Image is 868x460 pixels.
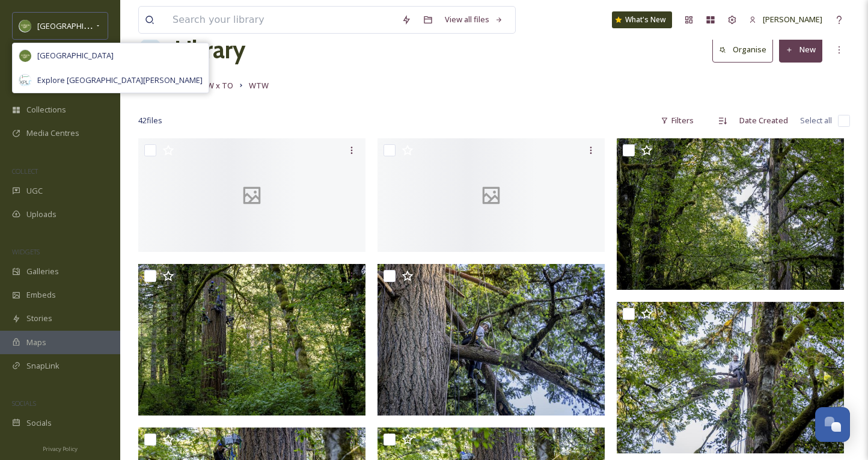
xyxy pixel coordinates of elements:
[26,266,59,277] span: Galleries
[655,109,700,132] div: Filters
[800,115,832,126] span: Select all
[617,138,844,290] img: WTW_WV_TreeClimb_7O2A1539.jpg
[19,75,31,87] img: north%20marion%20account.png
[37,75,203,86] span: Explore [GEOGRAPHIC_DATA][PERSON_NAME]
[37,50,114,61] span: [GEOGRAPHIC_DATA]
[612,11,672,28] a: What's New
[26,104,66,115] span: Collections
[617,302,844,453] img: WTW_WV_TreeClimb_7O2A1535.jpg
[12,167,38,176] span: COLLECT
[43,445,78,453] span: Privacy Policy
[249,78,269,93] a: WTW
[26,185,43,197] span: UGC
[19,20,31,32] img: images.png
[26,313,52,324] span: Stories
[779,37,822,62] button: New
[26,337,46,348] span: Maps
[712,37,773,62] button: Organise
[167,7,396,33] input: Search your library
[763,14,822,25] span: [PERSON_NAME]
[26,360,60,372] span: SnapLink
[138,115,162,126] span: 42 file s
[815,407,850,442] button: Open Chat
[249,80,269,91] span: WTW
[439,8,509,31] a: View all files
[12,247,40,256] span: WIDGETS
[743,8,828,31] a: [PERSON_NAME]
[194,78,233,93] a: WTW x TO
[26,289,56,301] span: Embeds
[26,127,79,139] span: Media Centres
[12,399,36,408] span: SOCIALS
[43,441,78,455] a: Privacy Policy
[138,264,365,416] img: WTW_WV_TreeClimb_7O2A1523.jpg
[26,417,52,429] span: Socials
[19,50,31,62] img: images.png
[37,20,114,31] span: [GEOGRAPHIC_DATA]
[26,209,57,220] span: Uploads
[733,109,794,132] div: Date Created
[377,264,605,416] img: WTW_WV_TreeClimb_7O2A1530.jpg
[194,80,233,91] span: WTW x TO
[174,32,245,68] a: Library
[712,37,779,62] a: Organise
